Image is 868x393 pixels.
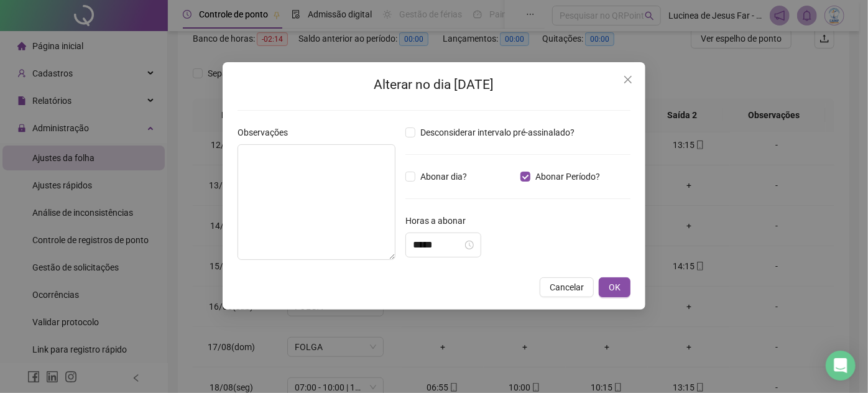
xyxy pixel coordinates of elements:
span: OK [609,280,621,294]
h2: Alterar no dia [DATE] [238,75,630,95]
span: Cancelar [550,280,584,294]
span: Abonar Período? [530,170,605,183]
span: Abonar dia? [415,170,472,183]
button: Cancelar [540,277,594,297]
div: Open Intercom Messenger [826,351,856,381]
span: close [623,75,633,85]
label: Horas a abonar [405,214,474,228]
button: Close [618,70,638,90]
label: Observações [238,126,296,139]
button: OK [599,277,630,297]
span: Desconsiderar intervalo pré-assinalado? [415,126,579,139]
